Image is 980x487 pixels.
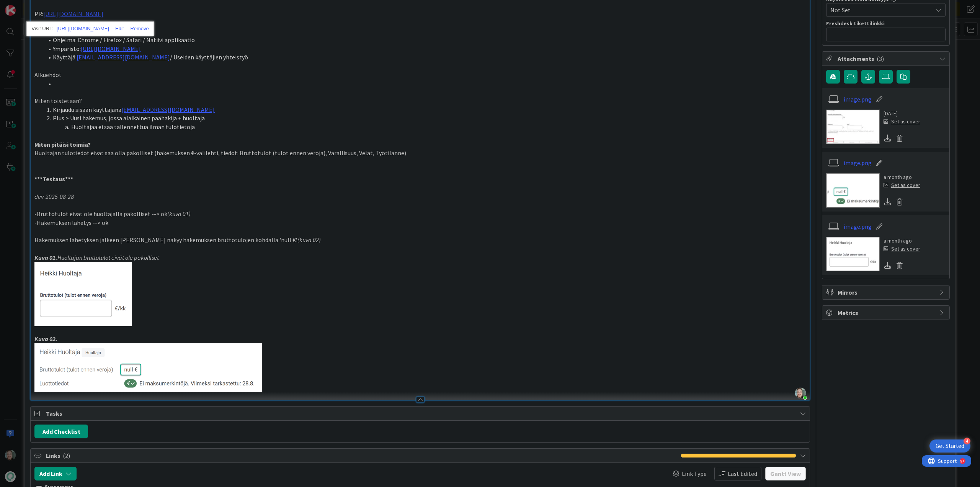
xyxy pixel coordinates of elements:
a: [URL][DOMAIN_NAME] [43,10,103,18]
div: Open Get Started checklist, remaining modules: 4 [929,439,970,453]
li: Huoltajaa ei saa tallennettua ilman tulotietoja [44,123,806,131]
li: Plus > Uusi hakemus, jossa alaikäinen päähakija + huoltaja [44,114,806,123]
a: image.png [844,222,872,231]
a: [URL][DOMAIN_NAME] [57,24,109,34]
a: [URL][DOMAIN_NAME] [81,45,141,52]
em: Huoltajan bruttotulot eivät ole pakolliset [57,254,159,261]
img: 9FT6bpt8UMbYhJGmIPakgg7ttfXI8ltD.jpg [795,388,806,398]
div: Set as cover [884,181,920,189]
a: image.png [844,158,872,167]
span: ( 2 ) [63,452,70,459]
div: Download [884,261,892,271]
span: Not Set [830,5,932,15]
img: image.png [34,262,132,326]
div: Set as cover [884,118,920,126]
em: Kuva 02. [34,335,57,343]
a: image.png [844,95,872,104]
span: Attachments [838,54,936,63]
span: Tasks [46,409,796,418]
p: PR: [34,10,806,18]
p: Alkuehdot [34,71,806,79]
div: a month ago [884,173,920,181]
em: dev-2025-08-28 [34,193,74,200]
div: Download [884,197,892,207]
p: Hakemuksen lähetyksen jälkeen [PERSON_NAME] näkyy hakemuksen bruttotulojen kohdalla 'null €'. [34,236,806,244]
a: [EMAIL_ADDRESS][DOMAIN_NAME] [77,53,170,61]
div: 4 [964,438,970,444]
em: Kuva 01. [34,254,57,261]
div: a month ago [884,237,920,245]
span: ( 3 ) [877,55,884,62]
p: Miten toistetaan? [34,97,806,105]
li: Kirjaudu sisään käyttäjänä [44,105,806,114]
li: Käyttäjä: / Useiden käyttäjien yhteistyö [44,53,806,62]
span: Link Type [682,469,707,478]
img: image.png [34,343,262,392]
div: Get Started [936,442,964,450]
span: Support [16,1,35,10]
button: Add Checklist [34,425,88,438]
p: Huoltajan tulotiedot eivät saa olla pakolliset (hakemuksen €-välilehti, tiedot: Bruttotulot (tulo... [34,149,806,157]
em: (kuva 02) [297,236,321,244]
strong: Miten pitäisi toimia? [34,141,91,148]
div: Download [884,133,892,143]
button: Add Link [34,467,77,480]
span: Last Edited [728,469,757,478]
span: Links [46,451,677,460]
em: (kuva 01) [167,210,191,218]
div: 9+ [39,3,42,9]
p: -Bruttotulot eivät ole huoltajalla pakolliset --> ok [34,210,806,218]
span: Mirrors [838,288,936,297]
a: [EMAIL_ADDRESS][DOMAIN_NAME] [121,106,215,113]
button: Last Edited [714,467,761,480]
button: Gantt View [765,467,806,480]
li: Ohjelma: Chrome / Firefox / Safari / Natiivi applikaatio [44,36,806,44]
span: Metrics [838,308,936,317]
div: [DATE] [884,110,920,118]
div: Freshdesk tikettilinkki [826,21,946,26]
li: Ympäristö: [44,44,806,53]
p: -Hakemuksen lähetys --> ok [34,218,806,227]
div: Set as cover [884,245,920,253]
li: Laite: PC / Android / iPhone [44,27,806,36]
